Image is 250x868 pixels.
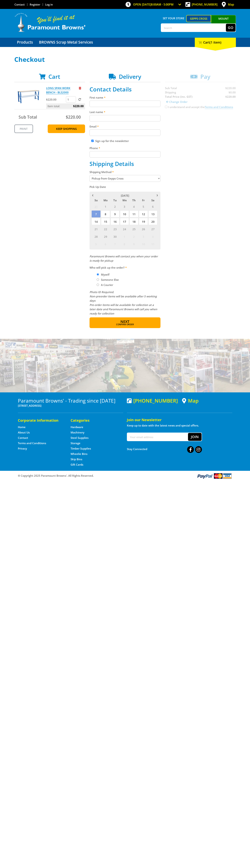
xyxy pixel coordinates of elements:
[101,210,110,218] span: 8
[18,86,39,107] img: LONG SPAN WORK BENCH - BLS2000
[71,452,87,456] a: Go to the Wheelie Bins page
[30,3,40,6] a: Go to the registration page
[71,457,82,461] a: Go to the Skip Bins page
[91,240,101,248] span: 5
[18,398,123,403] h3: Paramount Browns' - Trading since [DATE]
[91,203,101,210] span: 31
[129,210,138,218] span: 11
[148,225,157,233] span: 27
[95,139,129,143] label: Sign up for the newsletter
[148,203,157,210] span: 6
[120,218,129,225] span: 17
[127,433,188,441] input: Your email address
[90,170,160,174] label: Shipping Method
[120,210,129,218] span: 10
[148,233,157,240] span: 4
[110,233,120,240] span: 30
[101,218,110,225] span: 15
[148,198,157,203] span: Sa
[71,441,80,445] a: Go to the Storage page
[127,445,202,453] div: Stay Connected
[100,271,111,278] label: Myself
[101,233,110,240] span: 29
[161,15,186,21] span: Set your store
[110,218,120,225] span: 16
[129,203,138,210] span: 4
[129,240,138,248] span: 9
[14,473,236,479] div: ® Copyright 2025 Paramount Browns'. All Rights Reserved.
[79,86,81,90] a: Remove from cart
[110,203,120,210] span: 2
[188,433,202,441] button: Join
[148,218,157,225] span: 20
[186,15,211,22] a: Gepps Cross
[210,40,221,44] span: (1 item)
[121,194,129,197] span: [DATE]
[139,198,148,203] span: Fr
[73,103,84,109] span: $220.00
[120,233,129,240] span: 1
[110,210,120,218] span: 9
[71,418,116,423] h5: Categories
[90,110,160,114] label: Last name
[226,24,236,32] button: Go
[14,124,33,133] a: Print
[197,473,232,479] img: PayPal, Mastercard, Visa accepted
[91,233,101,240] span: 28
[18,431,30,434] a: Go to the About Us page
[182,398,199,404] a: View a map of Gepps Cross location
[46,86,70,94] a: LONG SPAN WORK BENCH - BLS2000
[71,447,91,450] a: Go to the Timber Supplies page
[45,3,53,6] a: Log in
[129,218,138,225] span: 18
[90,175,160,182] select: Please select a shipping method.
[18,418,63,423] h5: Corporate Information
[110,225,120,233] span: 23
[90,317,160,328] button: Next Confirm order
[90,86,160,93] h2: Contact Details
[127,417,232,422] h5: Join our Newsletter
[90,290,157,315] em: Photo ID Required. Non-preorder items will be available after 5 working days Pre-order items will...
[18,436,28,440] a: Go to the Contact page
[139,240,148,248] span: 10
[101,198,110,203] span: Mo
[119,73,141,80] span: Delivery
[97,323,153,326] span: Confirm order
[97,284,99,286] input: Please select who will pick up the order.
[19,114,37,120] span: Sub Total
[110,198,120,203] span: Tu
[211,15,236,29] a: Mount [PERSON_NAME]
[129,198,138,203] span: Th
[90,115,160,121] input: Please enter your last name.
[91,218,101,225] span: 14
[91,198,101,203] span: Su
[161,24,226,32] input: Search
[48,124,85,133] a: Keep Shopping
[139,218,148,225] span: 19
[100,282,114,288] label: A Courier
[66,114,81,120] span: $220.00
[120,203,129,210] span: 3
[36,38,96,47] a: Go to the BROWNS Scrap Metal Services page
[48,73,60,80] span: Cart
[139,210,148,218] span: 12
[71,436,88,440] a: Go to the Steel Supplies page
[91,210,101,218] span: 7
[14,13,86,32] img: Paramount Browns'
[120,240,129,248] span: 8
[127,398,178,403] div: [PHONE_NUMBER]
[90,265,160,270] label: Who will pick up the order?
[90,255,158,262] em: Paramount Browns will contact you when your order is ready for pickup
[90,146,160,150] label: Phone
[90,160,160,167] h2: Shipping Details
[139,203,148,210] span: 5
[139,225,148,233] span: 26
[139,233,148,240] span: 3
[14,38,36,47] a: Go to the Products page
[90,124,160,129] label: Email
[91,225,101,233] span: 21
[127,423,232,428] p: Keep up to date with the latest news and special offers.
[18,425,26,429] a: Go to the Home page
[195,38,236,47] div: Cart
[90,95,160,100] label: First name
